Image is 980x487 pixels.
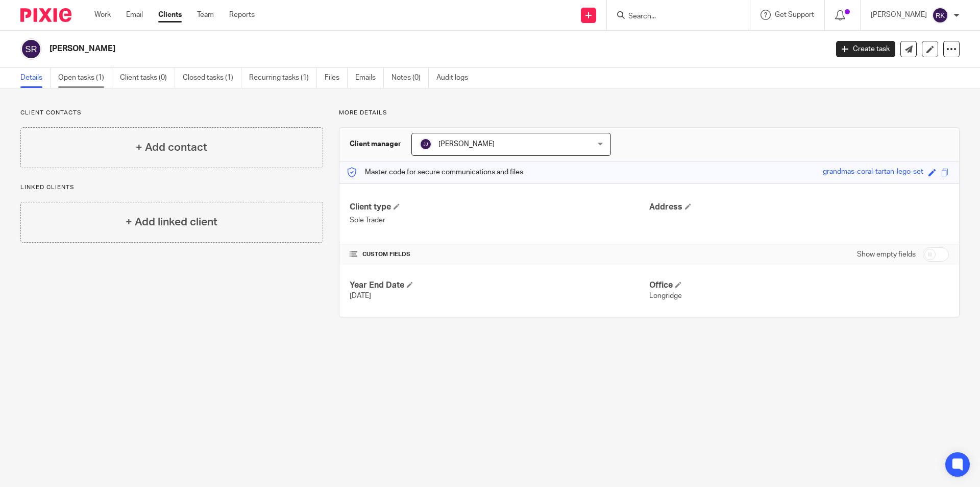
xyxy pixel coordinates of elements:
[436,68,476,88] a: Audit logs
[775,11,814,18] span: Get Support
[126,10,143,20] a: Email
[20,8,71,22] img: Pixie
[158,10,182,20] a: Clients
[350,292,371,299] span: [DATE]
[50,43,667,54] h2: [PERSON_NAME]
[932,7,948,24] img: svg%3E
[229,10,255,20] a: Reports
[183,68,241,88] a: Closed tasks (1)
[126,214,217,230] h4: + Add linked client
[350,250,649,259] h4: CUSTOM FIELDS
[391,68,429,88] a: Notes (0)
[350,280,649,291] h4: Year End Date
[347,167,523,177] p: Master code for secure communications and files
[249,68,317,88] a: Recurring tasks (1)
[20,68,51,88] a: Details
[325,68,348,88] a: Files
[627,12,719,21] input: Search
[857,249,916,260] label: Show empty fields
[649,280,949,291] h4: Office
[420,138,432,150] img: svg%3E
[339,109,960,117] p: More details
[94,10,111,20] a: Work
[871,10,927,20] p: [PERSON_NAME]
[120,68,175,88] a: Client tasks (0)
[823,167,923,178] div: grandmas-coral-tartan-lego-set
[20,38,42,60] img: svg%3E
[350,202,649,213] h4: Client type
[438,141,495,148] span: [PERSON_NAME]
[20,183,323,192] p: Linked clients
[649,292,682,299] span: Longridge
[20,109,323,117] p: Client contacts
[355,68,384,88] a: Emails
[836,41,895,57] a: Create task
[350,215,649,225] p: Sole Trader
[136,140,207,155] h4: + Add contact
[58,68,112,88] a: Open tasks (1)
[350,139,401,149] h3: Client manager
[197,10,214,20] a: Team
[649,202,949,213] h4: Address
